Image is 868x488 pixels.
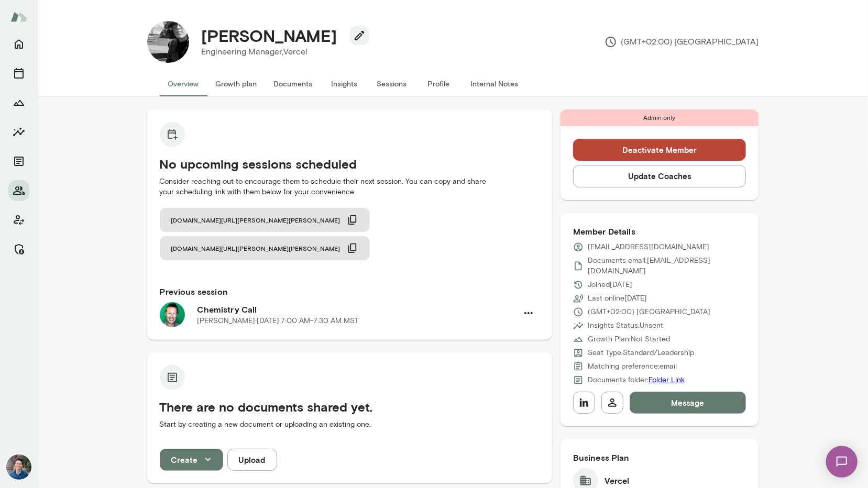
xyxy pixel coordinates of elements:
[588,242,709,252] p: [EMAIL_ADDRESS][DOMAIN_NAME]
[588,293,647,304] p: Last online [DATE]
[630,392,746,414] button: Message
[171,216,340,224] span: [DOMAIN_NAME][URL][PERSON_NAME][PERSON_NAME]
[588,320,663,331] p: Insights Status: Unsent
[588,280,632,290] p: Joined [DATE]
[8,151,29,172] button: Documents
[160,285,540,298] h6: Previous session
[463,71,527,96] button: Internal Notes
[171,244,340,252] span: [DOMAIN_NAME][URL][PERSON_NAME][PERSON_NAME]
[321,71,368,96] button: Insights
[649,375,685,384] a: Folder Link
[160,176,540,197] p: Consider reaching out to encourage them to schedule their next session. You can copy and share yo...
[588,348,694,358] p: Seat Type: Standard/Leadership
[266,71,321,96] button: Documents
[573,139,746,161] button: Deactivate Member
[8,121,29,142] button: Insights
[588,361,677,372] p: Matching preference: email
[8,92,29,113] button: Growth Plan
[573,451,746,464] h6: Business Plan
[207,71,266,96] button: Growth plan
[605,474,630,487] h6: Vercel
[160,156,540,172] h5: No upcoming sessions scheduled
[8,180,29,201] button: Members
[197,303,518,316] h6: Chemistry Call
[6,454,31,480] img: Alex Yu
[573,165,746,187] button: Update Coaches
[368,71,415,96] button: Sessions
[8,209,29,230] button: Client app
[160,71,207,96] button: Overview
[588,375,685,385] p: Documents folder:
[415,71,463,96] button: Profile
[10,7,27,27] img: Mento
[588,307,710,317] p: (GMT+02:00) [GEOGRAPHIC_DATA]
[605,36,759,48] p: (GMT+02:00) [GEOGRAPHIC_DATA]
[160,449,223,471] button: Create
[202,46,360,58] p: Engineering Manager, Vercel
[8,63,29,84] button: Sessions
[8,34,29,54] button: Home
[202,26,337,46] h4: [PERSON_NAME]
[8,239,29,260] button: Manage
[588,334,670,345] p: Growth Plan: Not Started
[160,208,370,232] button: [DOMAIN_NAME][URL][PERSON_NAME][PERSON_NAME]
[561,109,759,126] div: Admin only
[197,316,359,326] p: [PERSON_NAME] · [DATE] · 7:00 AM-7:30 AM MST
[160,419,540,430] p: Start by creating a new document or uploading an existing one.
[227,449,277,471] button: Upload
[160,236,370,260] button: [DOMAIN_NAME][URL][PERSON_NAME][PERSON_NAME]
[573,225,746,238] h6: Member Details
[588,256,746,276] p: Documents email: [EMAIL_ADDRESS][DOMAIN_NAME]
[147,21,189,63] img: Bel Curcio
[160,398,540,415] h5: There are no documents shared yet.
